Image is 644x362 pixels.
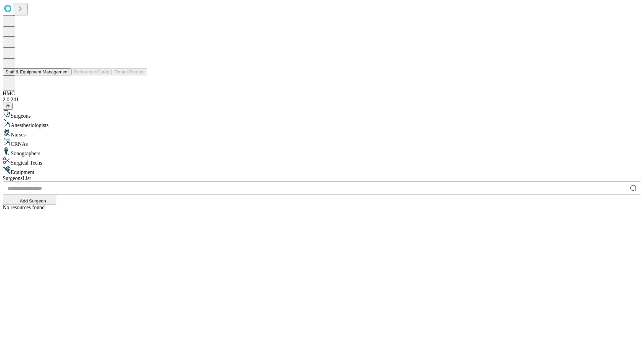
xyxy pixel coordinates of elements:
[3,175,641,181] div: Surgeons List
[3,90,641,97] div: HMC
[5,104,10,109] span: @
[3,68,71,75] button: Staff & Equipment Management
[3,119,641,128] div: Anesthesiologists
[3,147,641,157] div: Sonographers
[3,97,641,103] div: 2.0.241
[3,103,13,110] button: @
[3,110,641,119] div: Surgeons
[20,198,46,203] span: Add Surgeon
[3,157,641,166] div: Surgical Techs
[71,68,112,75] button: Preference Cards
[3,128,641,138] div: Nurses
[3,166,641,175] div: Equipment
[3,195,56,204] button: Add Surgeon
[3,204,641,210] div: No resources found
[3,138,641,147] div: CRNAs
[112,68,147,75] button: Tenant Params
